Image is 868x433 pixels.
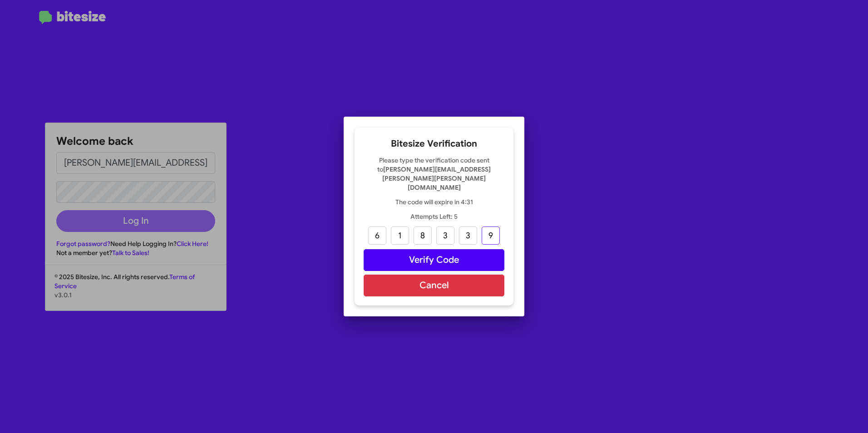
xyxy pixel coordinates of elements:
[364,137,504,151] h2: Bitesize Verification
[364,249,504,271] button: Verify Code
[364,197,504,207] p: The code will expire in 4:31
[364,275,504,296] button: Cancel
[364,212,504,221] p: Attempts Left: 5
[364,156,504,192] p: Please type the verification code sent to
[382,165,491,192] strong: [PERSON_NAME][EMAIL_ADDRESS][PERSON_NAME][PERSON_NAME][DOMAIN_NAME]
